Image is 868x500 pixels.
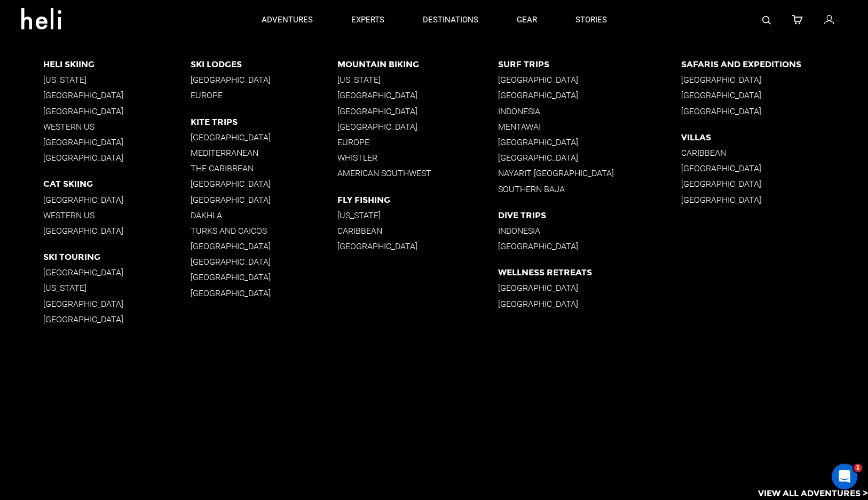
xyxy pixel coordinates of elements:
[681,90,868,100] p: [GEOGRAPHIC_DATA]
[43,267,190,277] p: [GEOGRAPHIC_DATA]
[337,106,498,116] p: [GEOGRAPHIC_DATA]
[337,226,498,236] p: Caribbean
[498,168,681,178] p: Nayarit [GEOGRAPHIC_DATA]
[498,59,681,69] p: Surf Trips
[681,195,868,205] p: [GEOGRAPHIC_DATA]
[337,210,498,220] p: [US_STATE]
[43,283,190,293] p: [US_STATE]
[191,288,337,298] p: [GEOGRAPHIC_DATA]
[498,122,681,132] p: Mentawai
[43,299,190,309] p: [GEOGRAPHIC_DATA]
[337,90,498,100] p: [GEOGRAPHIC_DATA]
[681,179,868,189] p: [GEOGRAPHIC_DATA]
[191,257,337,267] p: [GEOGRAPHIC_DATA]
[498,184,681,194] p: Southern Baja
[191,241,337,251] p: [GEOGRAPHIC_DATA]
[337,75,498,85] p: [US_STATE]
[337,241,498,251] p: [GEOGRAPHIC_DATA]
[337,153,498,163] p: Whistler
[191,117,337,127] p: Kite Trips
[498,267,681,277] p: Wellness Retreats
[43,90,190,100] p: [GEOGRAPHIC_DATA]
[681,75,868,85] p: [GEOGRAPHIC_DATA]
[498,299,681,309] p: [GEOGRAPHIC_DATA]
[681,148,868,158] p: Caribbean
[498,153,681,163] p: [GEOGRAPHIC_DATA]
[43,122,190,132] p: Western US
[498,241,681,251] p: [GEOGRAPHIC_DATA]
[43,195,190,205] p: [GEOGRAPHIC_DATA]
[337,137,498,147] p: Europe
[498,283,681,293] p: [GEOGRAPHIC_DATA]
[498,75,681,85] p: [GEOGRAPHIC_DATA]
[43,75,190,85] p: [US_STATE]
[498,210,681,220] p: Dive Trips
[191,163,337,173] p: The Caribbean
[43,210,190,220] p: Western US
[758,488,868,500] p: View All Adventures >
[43,137,190,147] p: [GEOGRAPHIC_DATA]
[681,132,868,142] p: Villas
[43,252,190,262] p: Ski Touring
[337,59,498,69] p: Mountain Biking
[681,163,868,173] p: [GEOGRAPHIC_DATA]
[498,90,681,100] p: [GEOGRAPHIC_DATA]
[191,75,337,85] p: [GEOGRAPHIC_DATA]
[43,314,190,324] p: [GEOGRAPHIC_DATA]
[337,122,498,132] p: [GEOGRAPHIC_DATA]
[191,132,337,142] p: [GEOGRAPHIC_DATA]
[191,179,337,189] p: [GEOGRAPHIC_DATA]
[191,210,337,220] p: Dakhla
[337,168,498,178] p: American Southwest
[351,14,384,26] p: experts
[43,59,190,69] p: Heli Skiing
[854,464,862,472] span: 1
[191,195,337,205] p: [GEOGRAPHIC_DATA]
[832,464,857,489] iframe: Intercom live chat
[262,14,313,26] p: adventures
[423,14,478,26] p: destinations
[191,90,337,100] p: Europe
[43,106,190,116] p: [GEOGRAPHIC_DATA]
[498,106,681,116] p: Indonesia
[43,179,190,189] p: Cat Skiing
[762,16,771,25] img: search-bar-icon.svg
[43,153,190,163] p: [GEOGRAPHIC_DATA]
[191,272,337,282] p: [GEOGRAPHIC_DATA]
[191,226,337,236] p: Turks and Caicos
[681,106,868,116] p: [GEOGRAPHIC_DATA]
[43,226,190,236] p: [GEOGRAPHIC_DATA]
[191,59,337,69] p: Ski Lodges
[498,226,681,236] p: Indonesia
[191,148,337,158] p: Mediterranean
[498,137,681,147] p: [GEOGRAPHIC_DATA]
[681,59,868,69] p: Safaris and Expeditions
[337,195,498,205] p: Fly Fishing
